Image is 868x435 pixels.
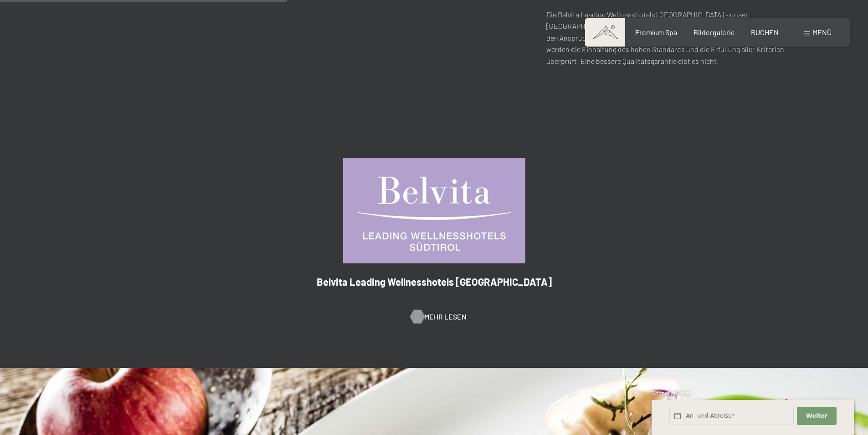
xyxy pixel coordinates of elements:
[797,407,836,425] button: Weiter
[317,276,552,288] span: Belvita Leading Wellnesshotels [GEOGRAPHIC_DATA]
[812,28,832,37] span: Menü
[424,312,467,322] span: Mehr Lesen
[635,28,677,37] a: Premium Spa
[343,158,525,263] img: Belvita Leading Wellnesshotels Südtirol
[652,389,691,397] span: Schnellanfrage
[411,312,457,322] a: Mehr Lesen
[806,412,827,420] span: Weiter
[693,28,735,37] a: Bildergalerie
[546,9,808,67] p: Die Belvita Leading Wellnesshotels [GEOGRAPHIC_DATA] – unser [GEOGRAPHIC_DATA] ist eines davon – ...
[751,28,779,37] a: BUCHEN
